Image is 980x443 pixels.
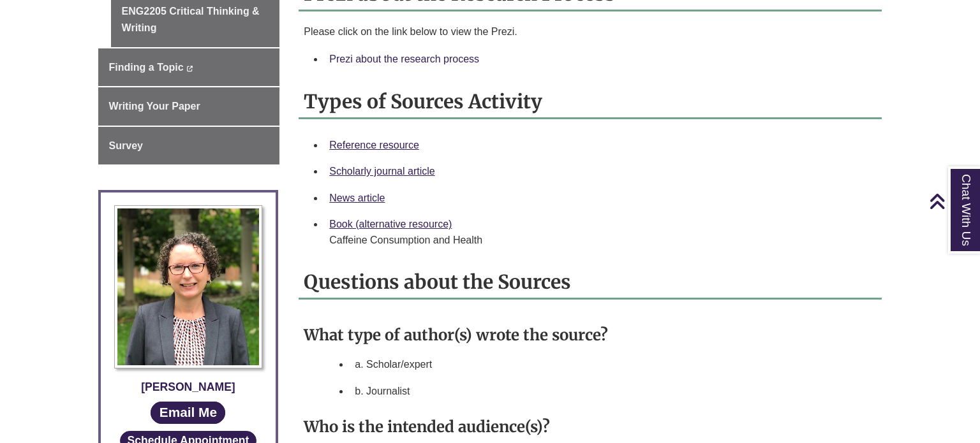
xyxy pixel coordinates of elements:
i: This link opens in a new window [186,66,193,71]
h2: Questions about the Sources [299,266,882,300]
div: [PERSON_NAME] [110,378,267,396]
h2: Types of Sources Activity [299,85,882,119]
a: News article [329,192,385,203]
a: Scholarly journal article [329,166,434,177]
a: Book (alternative resource) [329,219,452,229]
li: a. Scholar/expert [350,351,877,378]
a: Back to Top [929,192,977,210]
a: Survey [98,127,280,165]
strong: What type of author(s) wrote the source? [304,325,608,345]
a: Reference resource [329,140,419,150]
a: Finding a Topic [98,48,280,87]
p: Please click on the link below to view the Prezi. [304,24,877,40]
a: Writing Your Paper [98,87,280,126]
img: Profile Photo [114,205,262,368]
a: Profile Photo [PERSON_NAME] [110,205,267,395]
a: Prezi about the research process [329,54,479,64]
a: Email Me [151,402,225,424]
div: Caffeine Consumption and Health [329,233,872,248]
strong: Who is the intended audience(s)? [304,417,550,437]
span: Finding a Topic [109,62,184,73]
span: Survey [109,140,143,151]
span: Writing Your Paper [109,101,200,112]
li: b. Journalist [350,378,877,405]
